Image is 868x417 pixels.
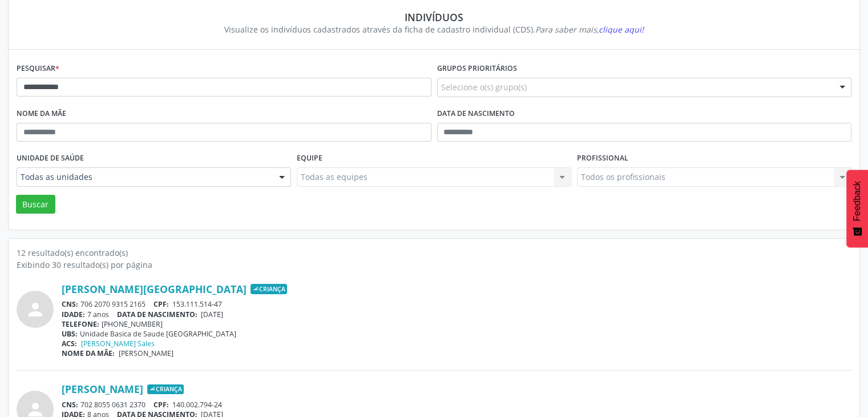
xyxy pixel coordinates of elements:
[62,339,77,348] span: ACS:
[297,150,322,167] label: Equipe
[62,310,85,319] span: IDADE:
[21,171,268,183] span: Todas as unidades
[154,299,169,309] span: CPF:
[62,319,99,329] span: TELEFONE:
[535,24,644,35] i: Para saber mais,
[846,170,868,247] button: Feedback - Mostrar pesquisa
[62,319,851,329] div: [PHONE_NUMBER]
[62,310,851,319] div: 7 anos
[81,339,155,348] a: [PERSON_NAME] Sales
[62,329,78,339] span: UBS:
[62,299,78,309] span: CNS:
[154,400,169,410] span: CPF:
[25,299,46,320] i: person
[119,348,173,358] span: [PERSON_NAME]
[62,400,78,410] span: CNS:
[17,247,851,259] div: 12 resultado(s) encontrado(s)
[17,105,66,123] label: Nome da mãe
[62,400,851,410] div: 702 8055 0631 2370
[25,23,843,35] div: Visualize os indivíduos cadastrados através da ficha de cadastro individual (CDS).
[62,329,851,339] div: Unidade Basica de Saude [GEOGRAPHIC_DATA]
[62,348,115,358] span: NOME DA MÃE:
[201,310,223,319] span: [DATE]
[172,400,222,410] span: 140.002.794-24
[172,299,222,309] span: 153.111.514-47
[437,60,517,78] label: Grupos prioritários
[147,384,184,395] span: Criança
[599,24,644,35] span: clique aqui!
[251,284,287,294] span: Criança
[16,195,55,214] button: Buscar
[17,259,851,271] div: Exibindo 30 resultado(s) por página
[62,283,247,295] a: [PERSON_NAME][GEOGRAPHIC_DATA]
[62,299,851,309] div: 706 2070 9315 2165
[62,383,143,395] a: [PERSON_NAME]
[25,11,843,23] div: Indivíduos
[17,150,84,167] label: Unidade de saúde
[852,181,862,221] span: Feedback
[17,60,59,78] label: Pesquisar
[577,150,628,167] label: Profissional
[441,81,527,93] span: Selecione o(s) grupo(s)
[117,310,197,319] span: DATA DE NASCIMENTO:
[437,105,515,123] label: Data de nascimento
